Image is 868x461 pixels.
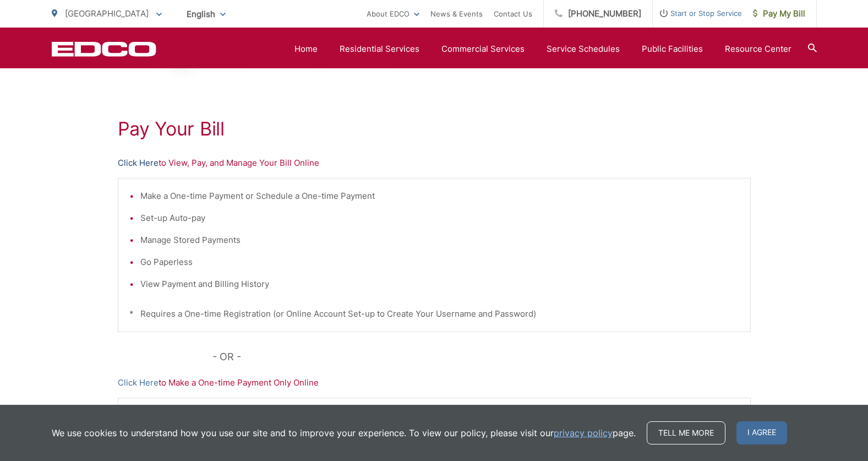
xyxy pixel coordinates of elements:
[140,189,739,203] li: Make a One-time Payment or Schedule a One-time Payment
[65,8,149,19] span: [GEOGRAPHIC_DATA]
[118,118,751,140] h1: Pay Your Bill
[294,42,318,56] a: Home
[140,256,739,269] li: Go Paperless
[753,7,805,20] span: Pay My Bill
[554,426,613,440] a: privacy policy
[140,234,739,247] li: Manage Stored Payments
[140,211,739,225] li: Set-up Auto-pay
[140,278,739,291] li: View Payment and Billing History
[52,426,636,440] p: We use cookies to understand how you use our site and to improve your experience. To view our pol...
[547,42,620,56] a: Service Schedules
[129,307,739,321] p: * Requires a One-time Registration (or Online Account Set-up to Create Your Username and Password)
[647,421,725,444] a: Tell me more
[494,7,532,20] a: Contact Us
[340,42,419,56] a: Residential Services
[642,42,703,56] a: Public Facilities
[118,156,751,170] p: to View, Pay, and Manage Your Bill Online
[367,7,419,20] a: About EDCO
[118,376,159,389] a: Click Here
[118,156,159,170] a: Click Here
[441,42,525,56] a: Commercial Services
[430,7,483,20] a: News & Events
[118,376,751,389] p: to Make a One-time Payment Only Online
[725,42,791,56] a: Resource Center
[178,4,234,24] span: English
[212,349,751,365] p: - OR -
[52,41,156,57] a: EDCD logo. Return to the homepage.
